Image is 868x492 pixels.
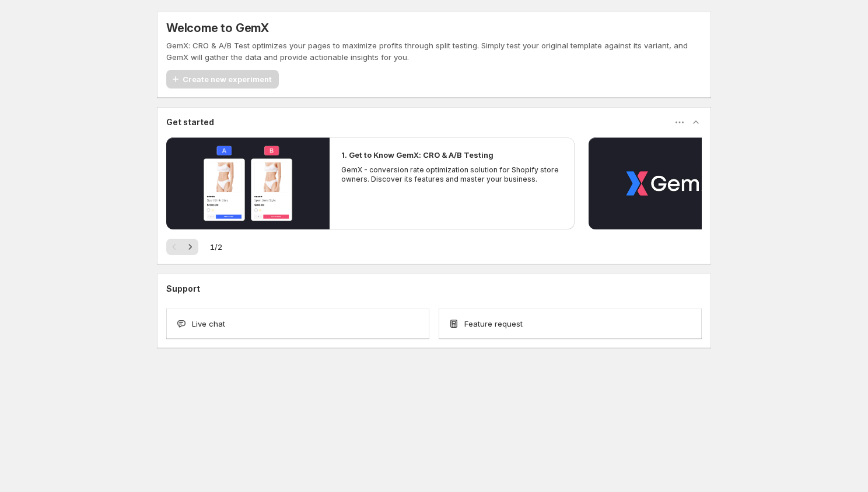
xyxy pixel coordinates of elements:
span: Feature request [464,318,523,330]
p: GemX: CRO & A/B Test optimizes your pages to maximize profits through split testing. Simply test ... [166,40,702,63]
span: Live chat [192,318,225,330]
h5: Welcome to GemX [166,21,269,35]
h3: Get started [166,116,214,128]
p: GemX - conversion rate optimization solution for Shopify store owners. Discover its features and ... [341,165,563,184]
h2: 1. Get to Know GemX: CRO & A/B Testing [341,149,494,161]
span: 1 / 2 [210,241,222,253]
h3: Support [166,283,200,295]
